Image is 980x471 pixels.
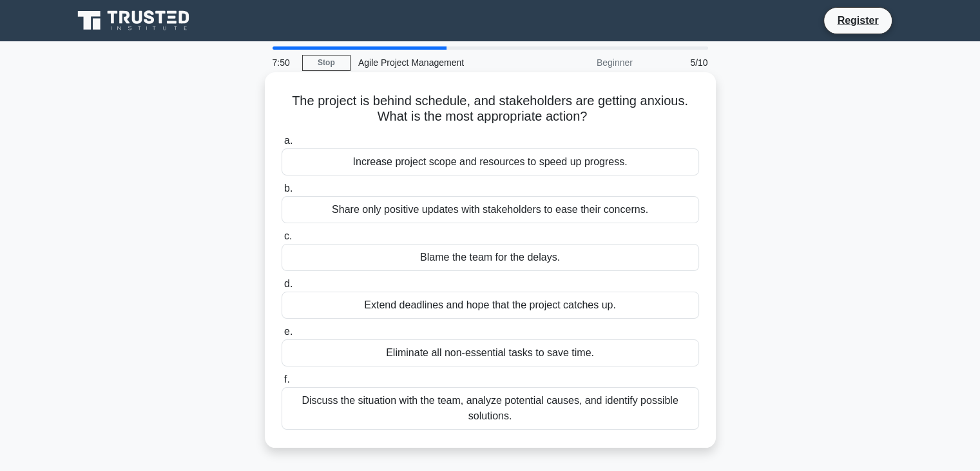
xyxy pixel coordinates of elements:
div: Blame the team for the delays. [282,244,699,271]
span: d. [284,278,293,289]
span: c. [284,230,292,241]
span: a. [284,135,293,146]
div: Extend deadlines and hope that the project catches up. [282,292,699,319]
span: b. [284,183,293,194]
a: Stop [302,55,351,71]
div: Discuss the situation with the team, analyze potential causes, and identify possible solutions. [282,387,699,430]
span: f. [284,374,290,385]
h5: The project is behind schedule, and stakeholders are getting anxious. What is the most appropriat... [280,93,700,125]
div: Beginner [528,50,640,75]
div: Share only positive updates with stakeholders to ease their concerns. [282,196,699,223]
div: 5/10 [640,50,716,75]
div: 7:50 [265,50,302,75]
div: Eliminate all non-essential tasks to save time. [282,339,699,366]
div: Agile Project Management [351,50,528,75]
a: Register [829,12,886,28]
span: e. [284,326,293,337]
div: Increase project scope and resources to speed up progress. [282,148,699,175]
